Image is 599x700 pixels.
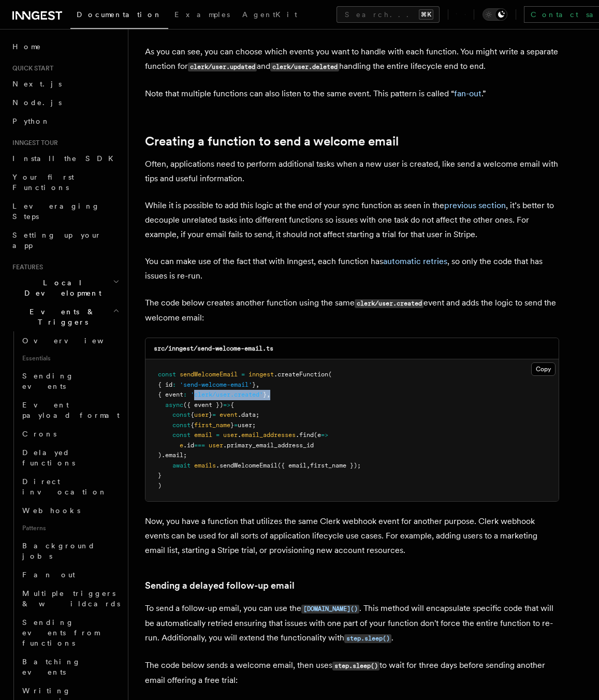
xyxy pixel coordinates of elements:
code: step.sleep() [344,634,391,643]
span: Crons [22,430,56,438]
a: Sending a delayed follow-up email [145,578,295,593]
p: You can make use of the fact that with Inngest, each function has , so only the code that has iss... [145,254,559,283]
span: const [172,431,191,439]
span: Overview [22,337,129,345]
span: Features [8,263,43,271]
span: first_name }); [310,462,361,469]
span: async [165,401,183,409]
span: Local Development [8,278,113,298]
span: ({ email [277,462,306,469]
a: [DOMAIN_NAME]() [301,603,359,613]
span: Setting up your app [12,231,101,250]
a: Your first Functions [8,168,122,197]
span: => [223,401,230,409]
span: emails [194,462,216,469]
a: Event payload format [18,396,122,425]
a: Direct invocation [18,472,122,501]
span: Delayed functions [22,448,75,467]
p: As you can see, you can choose which events you want to handle with each function. You might writ... [145,45,559,74]
button: Search...⌘K [337,6,440,23]
a: Webhooks [18,501,122,520]
span: } [263,391,267,398]
span: = [216,431,220,439]
a: Node.js [8,93,122,112]
p: Note that multiple functions can also listen to the same event. This pattern is called “ .” [145,86,559,101]
a: Delayed functions [18,443,122,472]
span: : [172,381,176,388]
span: Events & Triggers [8,307,113,327]
button: Copy [531,362,556,376]
a: Python [8,112,122,130]
code: [DOMAIN_NAME]() [301,605,359,614]
span: Inngest tour [8,139,58,147]
p: While it is possible to add this logic at the end of your sync function as seen in the , it’s bet... [145,198,559,242]
a: Crons [18,425,122,443]
span: Multiple triggers & wildcards [22,589,120,608]
code: clerk/user.updated [188,63,257,71]
span: Examples [174,10,230,19]
span: : [183,391,187,398]
span: , [256,381,259,388]
span: Sending events from functions [22,618,99,647]
p: Now, you have a function that utilizes the same Clerk webhook event for another purpose. Clerk we... [145,514,559,558]
span: first_name [194,421,230,429]
span: AgentKit [242,10,297,19]
span: (e [314,431,321,439]
span: } [158,472,162,479]
span: user [223,431,238,439]
span: const [172,411,191,418]
a: Overview [18,331,122,350]
a: AgentKit [236,3,303,28]
a: Sending events [18,367,122,396]
a: Fan out [18,565,122,584]
span: Node.js [12,98,62,107]
span: = [212,411,216,418]
span: .createFunction [274,371,328,378]
code: clerk/user.created [355,299,423,308]
span: { id [158,381,172,388]
span: Home [12,41,41,52]
span: , [306,462,310,469]
span: } [230,421,234,429]
span: Background jobs [22,542,95,560]
a: automatic retries [383,256,447,266]
span: .primary_email_address_id [223,442,314,449]
span: Leveraging Steps [12,202,100,221]
span: .find [296,431,314,439]
kbd: ⌘K [419,9,433,20]
span: } [209,411,212,418]
a: Documentation [70,3,168,29]
a: Setting up your app [8,226,122,255]
span: Install the SDK [12,154,120,163]
a: Multiple triggers & wildcards [18,584,122,613]
span: await [172,462,191,469]
span: Essentials [18,350,122,367]
a: Install the SDK [8,149,122,168]
span: = [234,421,238,429]
span: ) [158,482,162,489]
span: Sending events [22,372,74,390]
span: const [158,371,176,378]
span: email [194,431,212,439]
span: { [230,401,234,409]
a: Examples [168,3,236,28]
a: Creating a function to send a welcome email [145,134,399,149]
p: Often, applications need to perform additional tasks when a new user is created, like send a welc... [145,157,559,186]
span: Event payload format [22,401,120,419]
span: user [194,411,209,418]
span: => [321,431,328,439]
span: ({ event }) [183,401,223,409]
span: user [209,442,223,449]
span: Direct invocation [22,477,107,496]
button: Local Development [8,273,122,302]
p: To send a follow-up email, you can use the . This method will encapsulate specific code that will... [145,601,559,646]
code: step.sleep() [332,662,379,670]
span: 'send-welcome-email' [180,381,252,388]
span: .data; [238,411,259,418]
code: clerk/user.deleted [270,63,339,71]
a: Background jobs [18,536,122,565]
span: Patterns [18,520,122,536]
span: e [180,442,183,449]
span: .id [183,442,194,449]
span: 'clerk/user.created' [191,391,263,398]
